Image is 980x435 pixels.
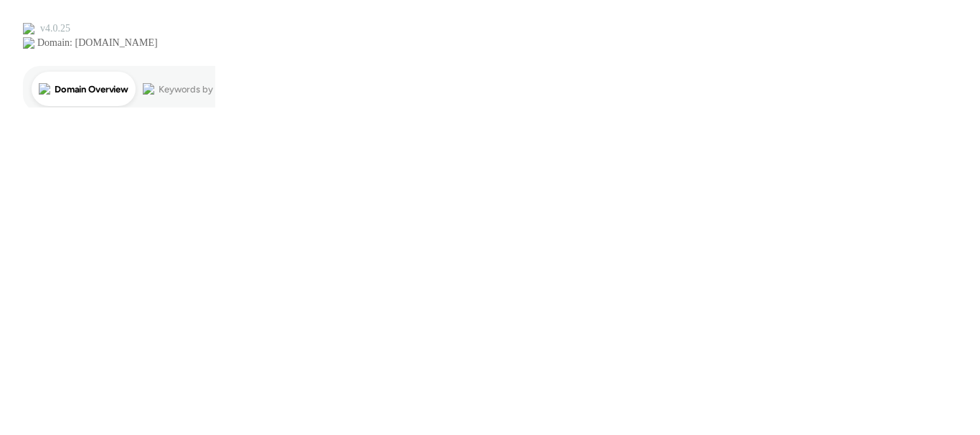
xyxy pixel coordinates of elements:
[23,23,34,34] img: logo_orange.svg
[159,85,242,94] div: Keywords by Traffic
[39,83,50,95] img: tab_domain_overview_orange.svg
[40,23,70,34] div: v 4.0.25
[143,83,154,95] img: tab_keywords_by_traffic_grey.svg
[37,37,158,49] div: Domain: [DOMAIN_NAME]
[55,85,128,94] div: Domain Overview
[23,37,34,49] img: website_grey.svg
